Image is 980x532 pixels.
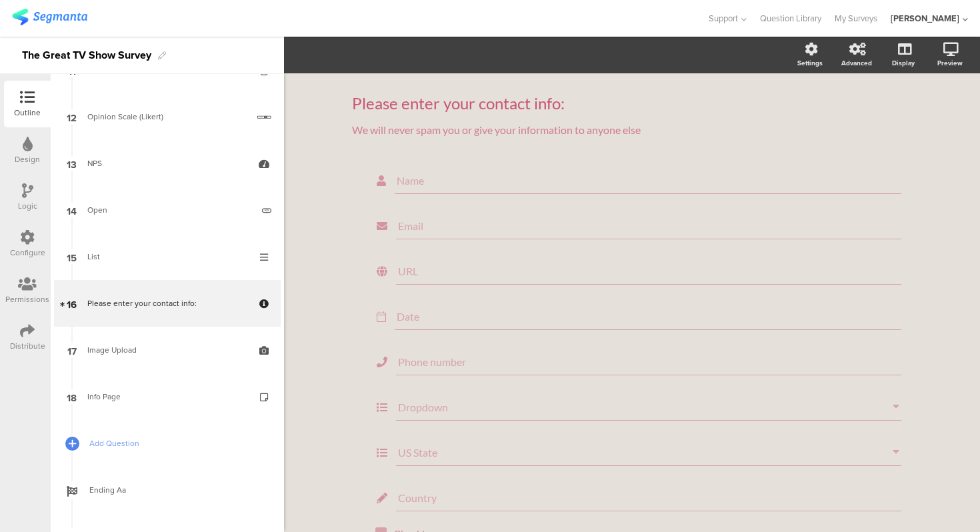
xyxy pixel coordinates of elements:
div: Please enter your contact info: [87,297,247,310]
div: Opinion Scale (Likert) [87,110,247,123]
div: Advanced [841,58,872,68]
div: The Great TV Show Survey [22,45,151,66]
div: Info Page [87,390,247,403]
img: segmanta logo [12,9,87,25]
span: 13 [67,156,77,171]
div: Display [892,58,915,68]
span: 18 [67,389,77,404]
div: Preview [937,58,963,68]
div: We will never spam you or give your information to anyone else [352,123,912,136]
span: 17 [67,343,77,357]
span: 16 [67,296,77,311]
div: [PERSON_NAME] [891,12,959,25]
span: Ending Aa [89,483,260,497]
input: Type field title... [397,310,899,323]
span: 15 [67,249,77,264]
div: Please enter your contact info: [352,93,912,113]
div: Design [15,153,40,165]
input: Type field title... [398,265,899,277]
a: Ending Aa [54,467,281,513]
span: 12 [67,109,77,124]
div: List [87,250,247,263]
div: Settings [797,58,823,68]
input: Type field title... [398,219,899,232]
input: Type field title... [397,174,899,187]
div: Outline [14,107,41,119]
a: 13 NPS [54,140,281,187]
div: Open [87,203,252,217]
a: 12 Opinion Scale (Likert) [54,93,281,140]
span: Add Question [89,437,260,450]
a: 15 List [54,233,281,280]
a: 14 Open [54,187,281,233]
div: Distribute [10,340,45,352]
a: 17 Image Upload [54,327,281,373]
input: Type field title... [398,491,899,504]
span: 11 [68,63,76,77]
div: Permissions [5,293,49,305]
span: 14 [67,203,77,217]
input: Type field title... [398,446,893,459]
div: Configure [10,247,45,259]
a: 16 Please enter your contact info: [54,280,281,327]
input: Type field title... [398,355,899,368]
div: Logic [18,200,37,212]
input: Type field title... [398,401,893,413]
div: Image Upload [87,343,247,357]
div: NPS [87,157,247,170]
span: Support [709,12,738,25]
a: 18 Info Page [54,373,281,420]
